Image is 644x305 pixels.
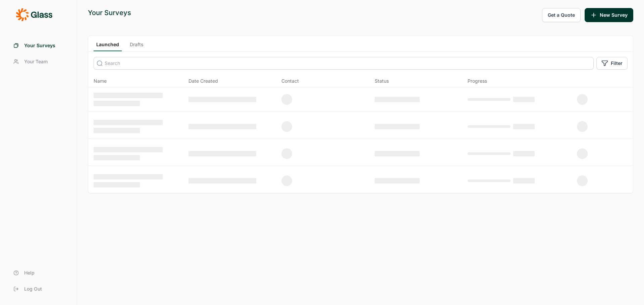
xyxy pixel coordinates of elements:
a: Launched [94,41,122,51]
div: Progress [468,78,487,84]
div: Contact [281,78,299,84]
button: Get a Quote [542,8,581,22]
span: Help [24,270,35,276]
button: New Survey [585,8,633,22]
div: Your Surveys [88,8,131,17]
span: Your Team [24,58,48,65]
span: Date Created [189,78,218,84]
span: Name [94,78,107,84]
a: Drafts [127,41,146,51]
button: Filter [596,57,628,70]
span: Filter [611,60,623,67]
span: Log Out [24,286,42,292]
input: Search [94,57,594,70]
span: Your Surveys [24,42,55,49]
div: Status [375,78,389,84]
